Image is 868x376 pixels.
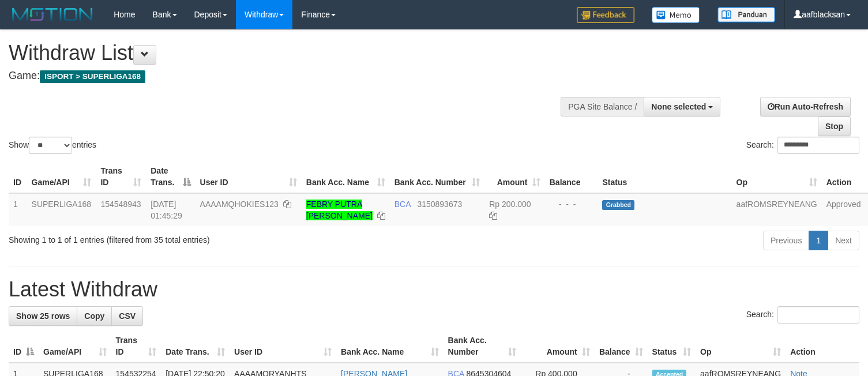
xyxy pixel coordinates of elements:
span: Show 25 rows [16,311,70,321]
a: FEBRY PUTRA [PERSON_NAME] [306,200,373,220]
div: - - - [550,198,593,210]
td: 1 [9,193,27,226]
span: 154548943 [100,200,141,209]
span: Grabbed [602,200,634,210]
th: Op: activate to sort column ascending [696,330,786,363]
a: Next [828,231,859,250]
th: Balance [545,160,598,193]
span: BCA [394,200,411,209]
img: MOTION_logo.png [9,6,96,23]
label: Show entries [9,137,96,154]
th: Balance: activate to sort column ascending [595,330,648,363]
th: Bank Acc. Number: activate to sort column ascending [390,160,485,193]
th: Bank Acc. Number: activate to sort column ascending [444,330,521,363]
div: PGA Site Balance / [561,97,644,116]
a: 1 [809,231,828,250]
img: Button%20Memo.svg [652,7,700,23]
th: Status: activate to sort column ascending [648,330,696,363]
a: Show 25 rows [9,306,77,326]
th: Date Trans.: activate to sort column descending [146,160,195,193]
a: Stop [818,116,851,136]
a: Previous [763,231,809,250]
div: Showing 1 to 1 of 1 entries (filtered from 35 total entries) [9,230,353,246]
th: Amount: activate to sort column ascending [484,160,544,193]
th: Action [786,330,859,363]
button: None selected [644,97,720,116]
h1: Withdraw List [9,42,567,65]
span: Copy 3150893673 to clipboard [417,200,462,209]
th: ID [9,160,27,193]
th: Amount: activate to sort column ascending [521,330,594,363]
a: Run Auto-Refresh [760,97,851,116]
th: Op: activate to sort column ascending [732,160,822,193]
span: [DATE] 01:45:29 [151,200,182,220]
th: User ID: activate to sort column ascending [196,160,302,193]
th: Bank Acc. Name: activate to sort column ascending [302,160,390,193]
span: ISPORT > SUPERLIGA168 [40,70,145,83]
select: Showentries [29,137,72,154]
th: Game/API: activate to sort column ascending [39,330,111,363]
img: panduan.png [717,7,775,22]
input: Search: [777,137,859,154]
th: Game/API: activate to sort column ascending [27,160,96,193]
img: Feedback.jpg [577,7,634,23]
td: aafROMSREYNEANG [732,193,822,226]
label: Search: [746,137,859,154]
a: CSV [111,306,143,326]
span: None selected [651,102,706,111]
h4: Game: [9,70,567,82]
span: Copy [84,311,104,321]
th: Status [598,160,731,193]
input: Search: [777,306,859,324]
span: AAAAMQHOKIES123 [200,200,279,209]
span: Rp 200.000 [489,200,531,209]
td: SUPERLIGA168 [27,193,96,226]
h1: Latest Withdraw [9,278,859,301]
label: Search: [746,306,859,324]
th: User ID: activate to sort column ascending [230,330,336,363]
th: Trans ID: activate to sort column ascending [96,160,146,193]
span: CSV [119,311,136,321]
th: Trans ID: activate to sort column ascending [111,330,161,363]
a: Copy [77,306,112,326]
th: Date Trans.: activate to sort column ascending [161,330,230,363]
th: Bank Acc. Name: activate to sort column ascending [336,330,444,363]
